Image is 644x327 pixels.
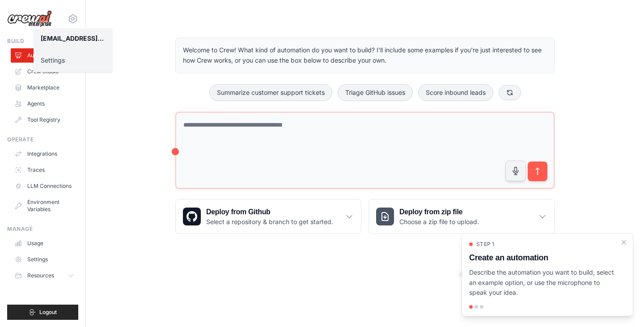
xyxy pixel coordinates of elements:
[11,48,78,63] a: Automations
[7,225,78,233] div: Manage
[11,113,78,127] a: Tool Registry
[27,272,54,279] span: Resources
[11,163,78,177] a: Traces
[11,147,78,161] a: Integrations
[11,81,78,95] a: Marketplace
[11,252,78,267] a: Settings
[469,268,615,298] p: Describe the automation you want to build, select an example option, or use the microphone to spe...
[7,10,52,27] img: Logo
[41,34,105,43] div: [EMAIL_ADDRESS][DOMAIN_NAME]
[11,236,78,251] a: Usage
[11,195,78,217] a: Environment Variables
[620,239,627,246] button: Close walkthrough
[11,268,78,283] button: Resources
[399,207,479,217] h3: Deploy from zip file
[399,217,479,226] p: Choose a zip file to upload.
[7,38,78,45] div: Build
[476,241,495,248] span: Step 1
[206,207,333,217] h3: Deploy from Github
[599,284,644,327] div: Widget de chat
[469,251,615,264] h3: Create an automation
[7,305,78,320] button: Logout
[11,97,78,111] a: Agents
[206,217,333,226] p: Select a repository & branch to get started.
[7,136,78,143] div: Operate
[183,45,547,66] p: Welcome to Crew! What kind of automation do you want to build? I'll include some examples if you'...
[418,84,493,101] button: Score inbound leads
[39,309,57,316] span: Logout
[599,284,644,327] iframe: Chat Widget
[11,64,78,79] a: Crew Studio
[209,84,332,101] button: Summarize customer support tickets
[34,52,112,68] a: Settings
[11,179,78,193] a: LLM Connections
[338,84,413,101] button: Triage GitHub issues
